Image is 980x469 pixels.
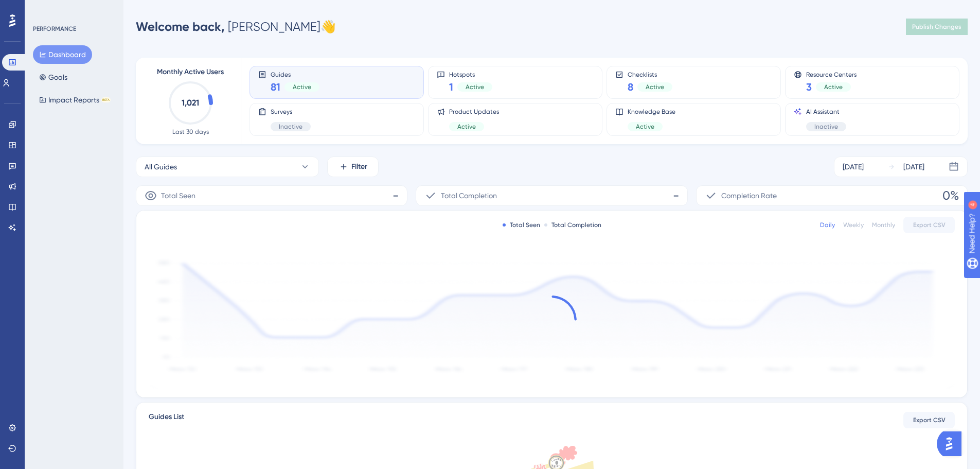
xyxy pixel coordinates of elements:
[33,25,76,33] div: PERFORMANCE
[33,91,117,109] button: Impact ReportsBETA
[136,19,225,34] span: Welcome back,
[814,123,838,131] span: Inactive
[820,221,835,229] div: Daily
[903,412,955,428] button: Export CSV
[466,83,484,91] span: Active
[843,161,864,173] div: [DATE]
[161,189,195,202] span: Total Seen
[824,83,843,91] span: Active
[628,80,633,94] span: 8
[33,68,74,86] button: Goals
[457,123,476,131] span: Active
[673,187,679,204] span: -
[149,411,184,429] span: Guides List
[449,71,492,78] span: Hotspots
[806,71,857,78] span: Resource Centers
[449,108,499,116] span: Product Updates
[145,161,177,173] span: All Guides
[636,123,654,131] span: Active
[449,80,453,94] span: 1
[906,19,968,35] button: Publish Changes
[279,123,302,131] span: Inactive
[271,71,319,78] span: Guides
[271,108,311,116] span: Surveys
[72,5,75,13] div: 4
[172,128,209,136] span: Last 30 days
[806,108,846,116] span: AI Assistant
[806,80,812,94] span: 3
[157,66,224,78] span: Monthly Active Users
[628,108,675,116] span: Knowledge Base
[271,80,280,94] span: 81
[136,157,319,177] button: All Guides
[872,221,895,229] div: Monthly
[24,3,64,15] span: Need Help?
[843,221,864,229] div: Weekly
[544,221,601,229] div: Total Completion
[441,189,497,202] span: Total Completion
[182,98,199,108] text: 1,021
[136,19,336,35] div: [PERSON_NAME] 👋
[293,83,311,91] span: Active
[903,217,955,233] button: Export CSV
[503,221,540,229] div: Total Seen
[937,428,968,459] iframe: UserGuiding AI Assistant Launcher
[393,187,399,204] span: -
[628,71,672,78] span: Checklists
[327,157,379,177] button: Filter
[33,45,92,64] button: Dashboard
[913,221,946,229] span: Export CSV
[942,187,959,204] span: 0%
[351,161,367,173] span: Filter
[903,161,924,173] div: [DATE]
[721,189,777,202] span: Completion Rate
[912,23,961,31] span: Publish Changes
[101,97,111,102] div: BETA
[913,416,946,424] span: Export CSV
[646,83,664,91] span: Active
